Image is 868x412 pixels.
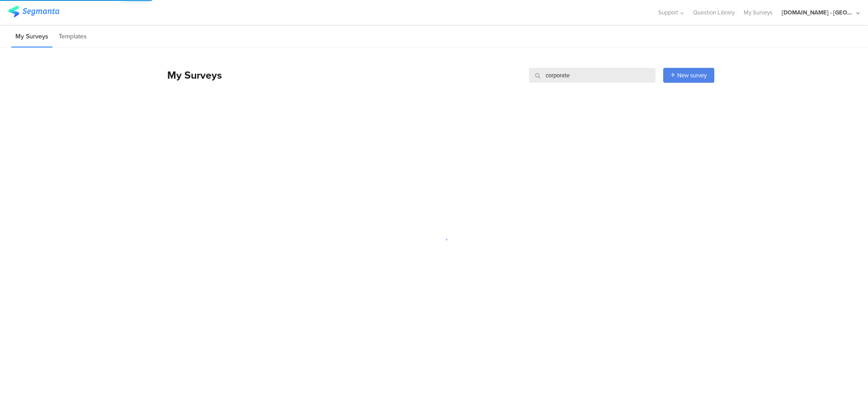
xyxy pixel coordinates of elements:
li: Templates [55,26,91,47]
span: New survey [677,71,707,80]
input: Survey Name, Creator... [529,68,656,83]
span: Support [658,8,678,17]
div: [DOMAIN_NAME] - [GEOGRAPHIC_DATA] [782,8,854,17]
img: segmanta logo [8,6,59,17]
div: My Surveys [158,67,222,83]
li: My Surveys [11,26,52,47]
